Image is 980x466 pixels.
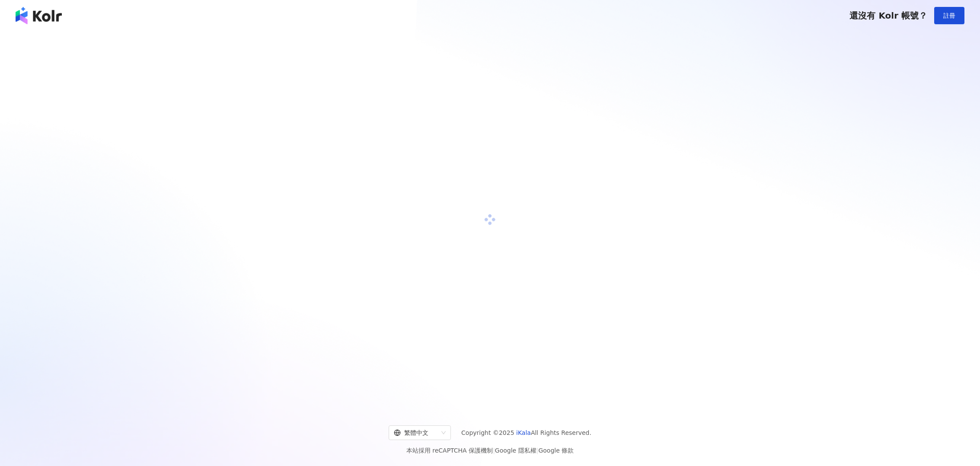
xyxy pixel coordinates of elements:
span: 註冊 [943,12,955,19]
img: logo [16,7,62,24]
span: | [536,447,539,454]
div: 繁體中文 [394,426,438,440]
a: Google 條款 [538,447,574,454]
a: Google 隱私權 [495,447,536,454]
a: iKala [516,429,531,436]
span: | [493,447,495,454]
span: 還沒有 Kolr 帳號？ [849,10,927,21]
button: 註冊 [934,7,964,24]
span: 本站採用 reCAPTCHA 保護機制 [406,445,574,456]
span: Copyright © 2025 All Rights Reserved. [461,428,591,438]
